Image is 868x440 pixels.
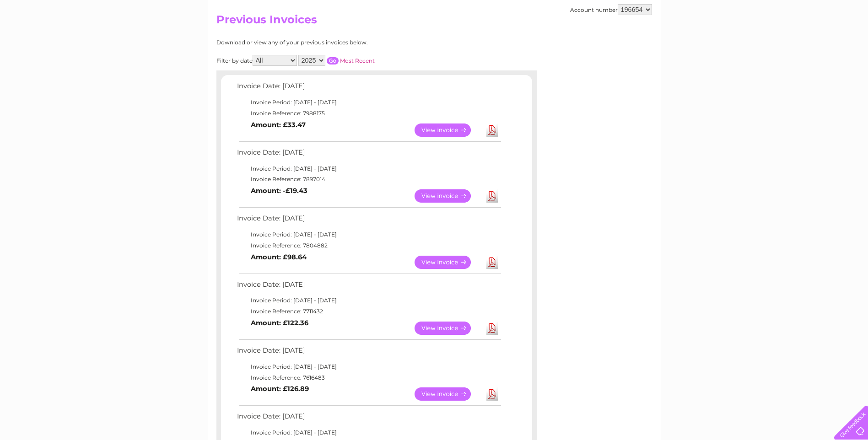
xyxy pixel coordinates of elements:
[415,189,482,203] a: View
[235,212,502,229] td: Invoice Date: [DATE]
[486,189,498,203] a: Download
[235,361,502,372] td: Invoice Period: [DATE] - [DATE]
[235,146,502,163] td: Invoice Date: [DATE]
[216,13,652,31] h2: Previous Invoices
[235,163,502,174] td: Invoice Period: [DATE] - [DATE]
[415,322,482,335] a: View
[235,108,502,119] td: Invoice Reference: 7988175
[730,39,750,46] a: Energy
[755,39,783,46] a: Telecoms
[216,39,457,46] div: Download or view any of your previous invoices below.
[235,295,502,306] td: Invoice Period: [DATE] - [DATE]
[235,97,502,108] td: Invoice Period: [DATE] - [DATE]
[251,187,307,195] b: Amount: -£19.43
[235,174,502,185] td: Invoice Reference: 7897014
[235,240,502,251] td: Invoice Reference: 7804882
[788,39,802,46] a: Blog
[486,256,498,269] a: Download
[838,39,859,46] a: Log out
[251,253,307,261] b: Amount: £98.64
[486,387,498,401] a: Download
[235,427,502,438] td: Invoice Period: [DATE] - [DATE]
[570,4,652,15] div: Account number
[486,322,498,335] a: Download
[235,372,502,383] td: Invoice Reference: 7616483
[251,121,306,129] b: Amount: £33.47
[216,55,457,66] div: Filter by date
[415,123,482,137] a: View
[807,39,830,46] a: Contact
[340,57,375,64] a: Most Recent
[486,123,498,137] a: Download
[235,410,502,427] td: Invoice Date: [DATE]
[235,80,502,97] td: Invoice Date: [DATE]
[251,385,309,393] b: Amount: £126.89
[251,319,308,327] b: Amount: £122.36
[695,5,759,16] a: 0333 014 3131
[218,5,651,44] div: Clear Business is a trading name of Verastar Limited (registered in [GEOGRAPHIC_DATA] No. 3667643...
[415,387,482,401] a: View
[235,279,502,295] td: Invoice Date: [DATE]
[30,24,77,52] img: logo.png
[235,344,502,361] td: Invoice Date: [DATE]
[235,306,502,317] td: Invoice Reference: 7711432
[707,39,724,46] a: Water
[235,229,502,240] td: Invoice Period: [DATE] - [DATE]
[415,256,482,269] a: View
